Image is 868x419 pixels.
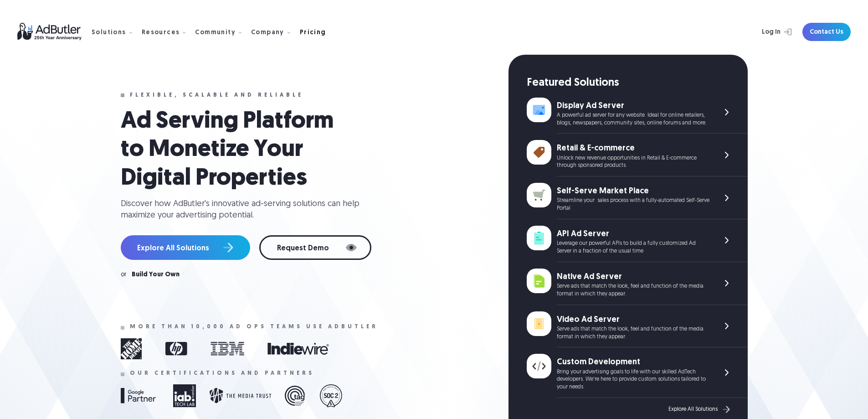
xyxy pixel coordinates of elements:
[668,403,732,415] a: Explore All Solutions
[557,283,709,298] div: Serve ads that match the look, feel and function of the media format in which they appear.
[142,30,180,36] div: Resources
[557,143,709,154] div: Retail & E-commerce
[802,23,851,41] a: Contact Us
[557,186,709,197] div: Self-Serve Market Place
[130,92,303,98] div: Flexible, scalable and reliable
[132,272,180,278] a: Build Your Own
[527,91,748,134] a: Display Ad Server A powerful ad server for any website. Ideal for online retailers, blogs, newspa...
[251,30,284,36] div: Company
[527,76,748,91] div: Featured Solutions
[738,23,797,41] a: Log In
[557,368,709,391] div: Bring your advertising goals to life with our skilled AdTech developers. We're here to provide cu...
[300,30,326,36] div: Pricing
[527,134,748,176] a: Retail & E-commerce Unlock new revenue opportunities in Retail & E-commerce through sponsored pro...
[668,406,718,413] div: Explore All Solutions
[195,30,236,36] div: Community
[259,235,371,260] a: Request Demo
[557,112,709,127] div: A powerful ad server for any website. Ideal for online retailers, blogs, newspapers, community si...
[557,240,709,255] div: Leverage our powerful APIs to build a fully customized Ad Server in a fraction of the usual time
[557,271,709,283] div: Native Ad Server
[527,176,748,219] a: Self-Serve Market Place Streamline your sales process with a fully-automated Self-Serve Portal
[527,262,748,305] a: Native Ad Server Serve ads that match the look, feel and function of the media format in which th...
[557,357,709,368] div: Custom Development
[121,272,126,278] div: or
[121,108,358,193] h1: Ad Serving Platform to Monetize Your Digital Properties
[527,219,748,262] a: API Ad Server Leverage our powerful APIs to build a fully customized Ad Server in a fraction of t...
[557,100,709,112] div: Display Ad Server
[92,30,126,36] div: Solutions
[557,197,709,212] div: Streamline your sales process with a fully-automated Self-Serve Portal
[557,155,709,170] div: Unlock new revenue opportunities in Retail & E-commerce through sponsored products.
[527,305,748,348] a: Video Ad Server Serve ads that match the look, feel and function of the media format in which the...
[557,326,709,341] div: Serve ads that match the look, feel and function of the media format in which they appear.
[121,235,250,260] a: Explore All Solutions
[557,314,709,326] div: Video Ad Server
[121,198,367,221] div: Discover how AdButler's innovative ad-serving solutions can help maximize your advertising potent...
[300,28,334,36] a: Pricing
[527,347,748,398] a: Custom Development Bring your advertising goals to life with our skilled AdTech developers. We're...
[130,324,378,330] div: More than 10,000 ad ops teams use adbutler
[130,370,314,377] div: Our certifications and partners
[557,228,709,240] div: API Ad Server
